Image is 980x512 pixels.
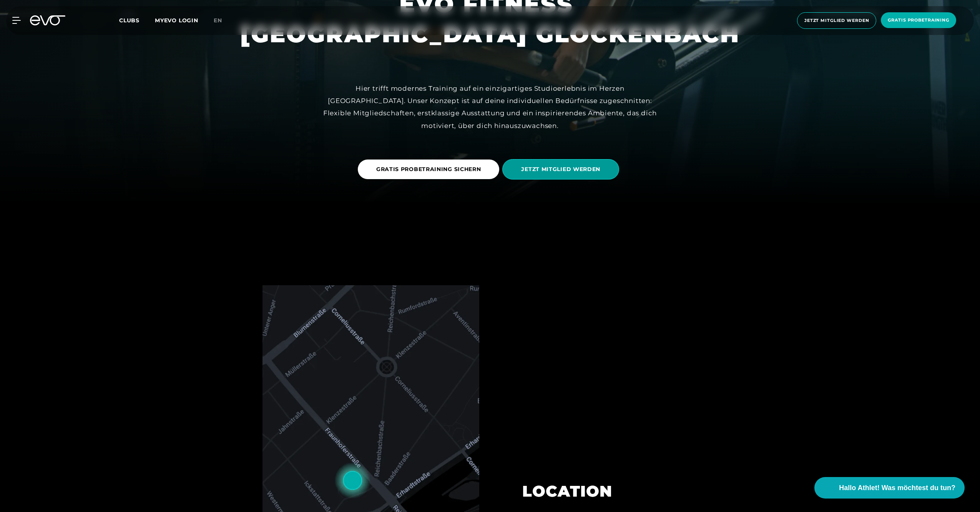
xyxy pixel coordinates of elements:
[522,482,691,500] h2: LOCATION
[888,17,949,23] span: Gratis Probetraining
[795,12,879,29] a: Jetzt Mitglied werden
[804,17,869,24] span: Jetzt Mitglied werden
[502,153,622,185] a: JETZT MITGLIED WERDEN
[119,17,140,24] span: Clubs
[358,154,503,185] a: GRATIS PROBETRAINING SICHERN
[317,82,663,132] div: Hier trifft modernes Training auf ein einzigartiges Studioerlebnis im Herzen [GEOGRAPHIC_DATA]. U...
[376,165,481,173] span: GRATIS PROBETRAINING SICHERN
[155,17,198,24] a: MYEVO LOGIN
[119,17,155,24] a: Clubs
[214,17,222,24] span: en
[814,477,965,499] button: Hallo Athlet! Was möchtest du tun?
[879,12,958,29] a: Gratis Probetraining
[214,16,231,25] a: en
[839,483,955,493] span: Hallo Athlet! Was möchtest du tun?
[521,165,600,173] span: JETZT MITGLIED WERDEN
